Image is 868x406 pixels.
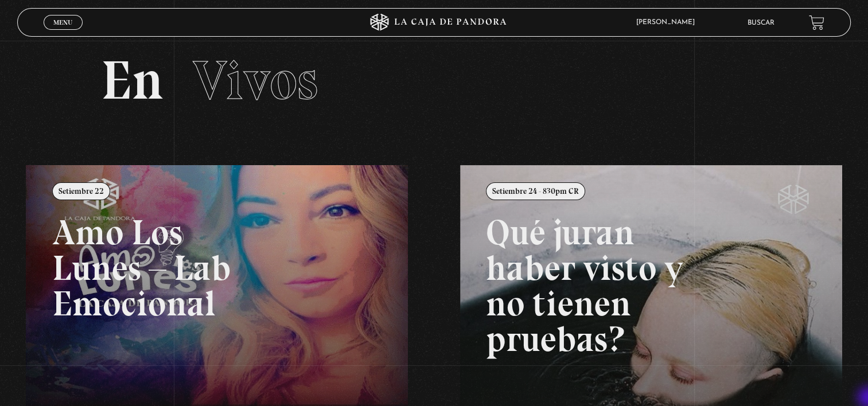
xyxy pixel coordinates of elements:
a: Buscar [748,19,774,26]
span: Menu [53,19,72,26]
a: View your shopping cart [809,15,824,30]
h2: En [101,53,768,108]
span: [PERSON_NAME] [630,19,706,26]
span: Cerrar [49,29,76,37]
span: Vivos [193,48,318,113]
